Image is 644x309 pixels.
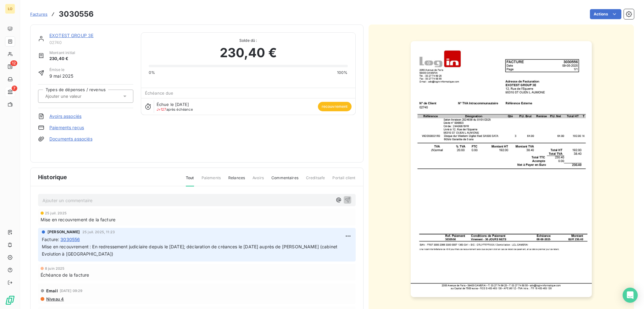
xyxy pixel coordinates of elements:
[82,230,115,234] span: 25 juil. 2025, 11:23
[49,50,75,56] span: Montant initial
[306,175,325,186] span: Creditsafe
[157,107,166,112] span: J+127
[42,244,339,257] span: Mise en recouvrement : En redressement judiciaire depuis le [DATE]; déclaration de créances le [D...
[590,9,621,19] button: Actions
[41,272,89,278] span: Échéance de la facture
[10,60,17,66] span: 12
[253,175,264,186] span: Avoirs
[411,41,592,297] img: invoice_thumbnail
[145,91,174,96] span: Échéance due
[45,93,108,99] input: Ajouter une valeur
[186,175,194,186] span: Tout
[38,173,67,181] span: Historique
[332,175,355,186] span: Portail client
[228,175,245,186] span: Relances
[60,289,83,293] span: [DATE] 09:29
[49,33,93,38] a: EXOTEST GROUP 3E
[49,67,74,73] span: Émise le
[30,12,47,17] span: Factures
[5,4,15,14] div: LO
[202,175,221,186] span: Paiements
[60,236,80,243] span: 3030556
[46,296,64,301] span: Niveau 4
[49,73,74,79] span: 9 mai 2025
[47,229,80,235] span: [PERSON_NAME]
[157,102,189,107] span: Échue le [DATE]
[59,8,94,20] h3: 3030556
[5,295,15,305] img: Logo LeanPay
[318,102,352,111] span: recouvrement
[45,211,67,215] span: 25 juil. 2025
[157,108,193,111] span: après échéance
[220,43,277,62] span: 230,40 €
[46,288,58,293] span: Email
[49,40,133,45] span: 02740
[45,267,65,270] span: 8 juin 2025
[41,216,115,223] span: Mise en recouvrement de la facture
[149,38,348,43] span: Solde dû :
[149,70,155,75] span: 0%
[271,175,298,186] span: Commentaires
[49,124,84,131] a: Paiements reçus
[30,11,47,17] a: Factures
[12,86,17,91] span: 7
[49,56,75,62] span: 230,40 €
[623,288,638,303] div: Open Intercom Messenger
[49,136,92,142] a: Documents associés
[42,236,59,243] span: Facture :
[337,70,348,75] span: 100%
[49,113,81,119] a: Avoirs associés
